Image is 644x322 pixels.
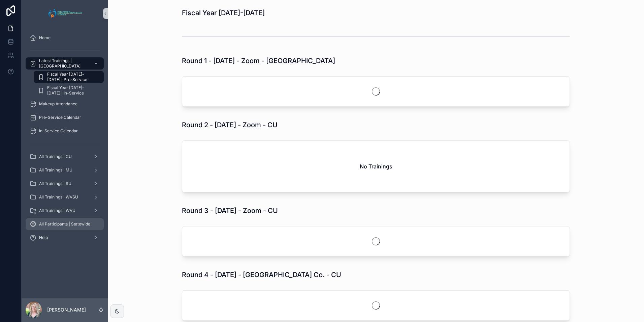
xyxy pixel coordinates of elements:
[182,56,335,65] h1: Round 1 - [DATE] - Zoom - [GEOGRAPHIC_DATA]
[39,128,78,134] span: In-Service Calendar
[26,205,104,217] a: All Trainings | WVU
[360,162,392,170] h2: No Trainings
[182,120,278,130] h1: Round 2 - [DATE] - Zoom - CU
[26,191,104,203] a: All Trainings | WVSU
[26,57,104,70] a: Latest Trainings | [GEOGRAPHIC_DATA]
[26,164,104,176] a: All Trainings | MU
[39,208,75,213] span: All Trainings | WVU
[39,181,71,186] span: All Trainings | SU
[182,270,341,279] h1: Round 4 - [DATE] - [GEOGRAPHIC_DATA] Co. - CU
[39,101,77,107] span: Makeup Attendance
[47,72,97,82] span: Fiscal Year [DATE]-[DATE] | Pre-Service
[182,8,265,18] h1: Fiscal Year [DATE]-[DATE]
[26,125,104,137] a: In-Service Calendar
[26,32,104,44] a: Home
[39,35,51,41] span: Home
[39,221,90,227] span: All Participants | Statewide
[39,115,81,120] span: Pre-Service Calendar
[47,306,86,313] p: [PERSON_NAME]
[182,206,278,215] h1: Round 3 - [DATE] - Zoom - CU
[26,151,104,163] a: All Trainings | CU
[26,218,104,230] a: All Participants | Statewide
[22,27,108,252] div: scrollable content
[46,8,83,19] img: App logo
[39,194,78,200] span: All Trainings | WVSU
[26,178,104,190] a: All Trainings | SU
[26,232,104,244] a: Help
[39,235,48,240] span: Help
[34,71,104,83] a: Fiscal Year [DATE]-[DATE] | Pre-Service
[26,111,104,124] a: Pre-Service Calendar
[39,154,72,159] span: All Trainings | CU
[39,58,88,69] span: Latest Trainings | [GEOGRAPHIC_DATA]
[26,98,104,110] a: Makeup Attendance
[39,167,72,173] span: All Trainings | MU
[34,84,104,97] a: Fiscal Year [DATE]-[DATE] | In-Service
[47,85,97,96] span: Fiscal Year [DATE]-[DATE] | In-Service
